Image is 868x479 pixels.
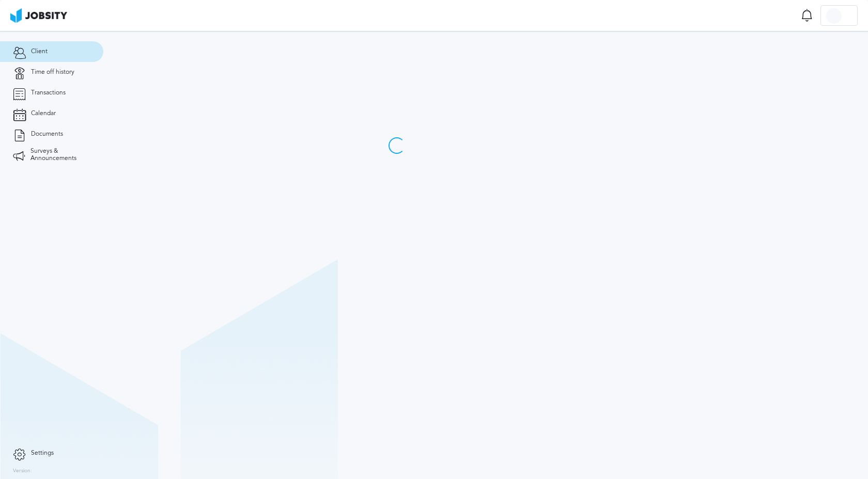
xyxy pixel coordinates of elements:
[10,8,67,23] img: ab4bad089aa723f57921c736e9817d99.png
[31,48,48,55] span: Client
[31,89,66,97] span: Transactions
[31,450,54,457] span: Settings
[30,148,90,162] span: Surveys & Announcements
[13,468,32,474] label: Version:
[31,69,74,76] span: Time off history
[31,131,63,138] span: Documents
[31,110,56,117] span: Calendar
